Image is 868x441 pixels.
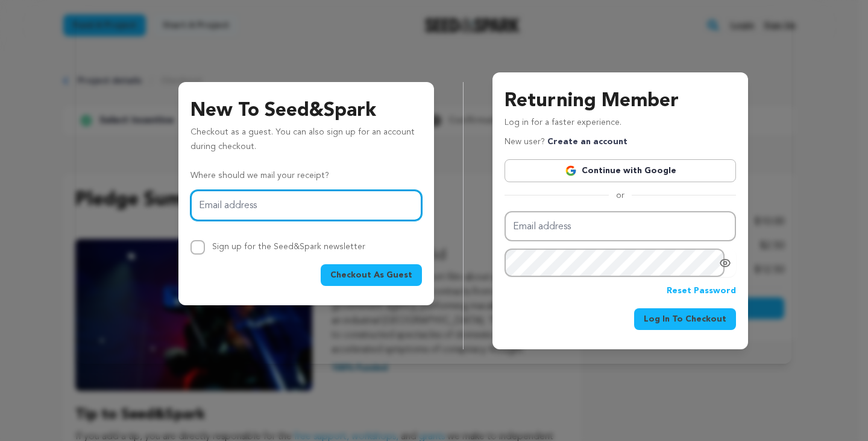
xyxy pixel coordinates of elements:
span: or [609,189,632,201]
h3: Returning Member [505,87,736,116]
label: Sign up for the Seed&Spark newsletter [212,243,365,251]
p: Log in for a faster experience. [505,116,736,135]
a: Show password as plain text. Warning: this will display your password on the screen. [719,257,731,269]
button: Log In To Checkout [634,308,736,330]
input: Email address [190,190,422,221]
a: Continue with Google [505,159,736,182]
p: Checkout as a guest. You can also sign up for an account during checkout. [190,125,422,159]
button: Checkout As Guest [321,264,422,286]
img: Google logo [565,165,577,177]
p: New user? [505,135,627,150]
a: Reset Password [667,284,736,299]
a: Create an account [547,138,627,146]
span: Log In To Checkout [644,313,726,325]
input: Email address [505,211,736,242]
span: Checkout As Guest [330,269,412,281]
h3: New To Seed&Spark [190,97,422,125]
p: Where should we mail your receipt? [190,169,422,183]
